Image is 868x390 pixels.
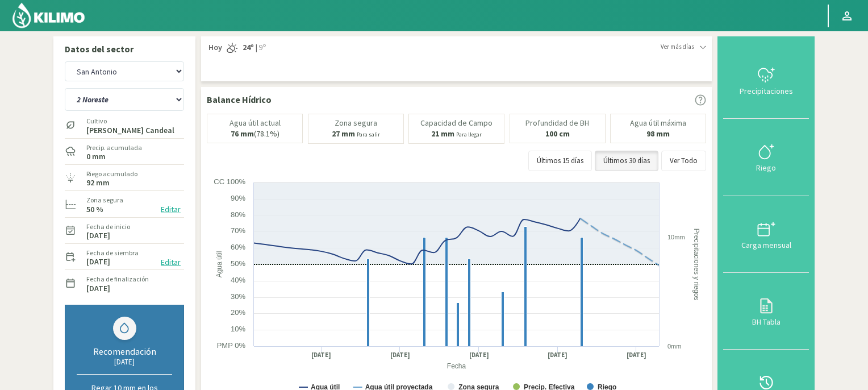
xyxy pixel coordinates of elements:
p: Agua útil actual [229,119,281,127]
p: Capacidad de Campo [420,119,493,127]
text: 90% [231,194,245,202]
small: Para salir [357,131,380,138]
label: Zona segura [86,195,123,205]
div: Riego [727,164,806,172]
text: 10% [231,325,245,333]
b: 100 cm [545,128,570,139]
text: [DATE] [548,351,567,359]
b: 76 mm [231,128,254,139]
div: [DATE] [77,357,172,367]
button: Carga mensual [723,196,809,273]
b: 27 mm [332,128,355,139]
button: BH Tabla [723,273,809,350]
label: Fecha de inicio [86,222,130,232]
button: Precipitaciones [723,42,809,119]
p: (78.1%) [231,130,279,138]
text: Precipitaciones y riegos [692,228,700,300]
label: 92 mm [86,179,110,186]
text: Agua útil [215,251,223,277]
text: 60% [231,243,245,251]
span: Hoy [207,42,222,53]
div: BH Tabla [727,318,806,326]
span: | [256,42,257,53]
button: Editar [157,203,184,216]
label: 0 mm [86,153,106,160]
label: Fecha de siembra [86,248,139,258]
text: Fecha [447,362,466,370]
p: Profundidad de BH [525,119,589,127]
button: Últimos 15 días [528,151,592,171]
label: [DATE] [86,258,110,265]
small: Para llegar [456,131,482,138]
text: [DATE] [311,351,331,359]
text: PMP 0% [217,341,246,350]
span: 9º [257,42,266,53]
button: Ver Todo [661,151,706,171]
label: [PERSON_NAME] Candeal [86,127,174,134]
label: Riego acumulado [86,169,137,179]
text: 80% [231,210,245,219]
label: Fecha de finalización [86,274,149,284]
text: 70% [231,226,245,235]
text: 40% [231,276,245,284]
text: 30% [231,292,245,301]
div: Carga mensual [727,241,806,249]
img: Kilimo [11,2,86,29]
text: [DATE] [390,351,410,359]
label: [DATE] [86,285,110,292]
strong: 24º [243,42,254,52]
button: Riego [723,119,809,196]
label: [DATE] [86,232,110,239]
div: Recomendación [77,346,172,357]
span: Ver más días [661,42,694,52]
p: Agua útil máxima [630,119,686,127]
text: CC 100% [214,177,245,186]
text: 20% [231,308,245,317]
text: 50% [231,259,245,268]
b: 21 mm [431,128,454,139]
p: Datos del sector [65,42,184,56]
b: 98 mm [646,128,670,139]
p: Zona segura [335,119,377,127]
text: [DATE] [469,351,489,359]
text: 0mm [667,343,681,350]
text: 10mm [667,234,685,240]
button: Editar [157,256,184,269]
text: [DATE] [627,351,646,359]
label: 50 % [86,206,103,213]
p: Balance Hídrico [207,93,272,106]
label: Cultivo [86,116,174,126]
button: Últimos 30 días [595,151,658,171]
div: Precipitaciones [727,87,806,95]
label: Precip. acumulada [86,143,142,153]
